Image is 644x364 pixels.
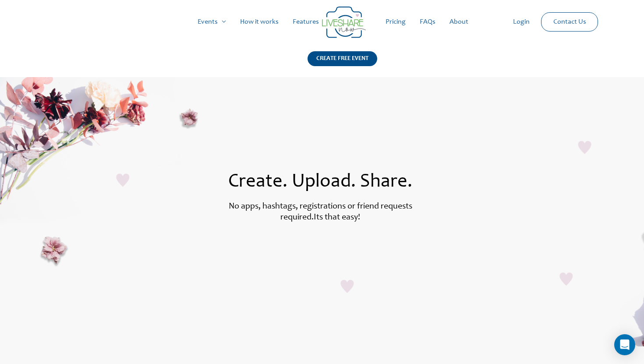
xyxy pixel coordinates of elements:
a: Login [506,8,537,36]
div: Open Intercom Messenger [614,334,635,355]
a: About [442,8,475,36]
label: No apps, hashtags, registrations or friend requests required. [229,202,412,222]
a: Pricing [379,8,413,36]
a: Contact Us [546,13,593,31]
div: CREATE FREE EVENT [308,51,377,66]
a: Features [286,8,326,36]
a: FAQs [413,8,442,36]
img: Group 14 | Live Photo Slideshow for Events | Create Free Events Album for Any Occasion [322,7,366,38]
a: CREATE FREE EVENT [308,51,377,77]
span: Create. Upload. Share. [228,173,412,192]
a: Events [191,8,233,36]
label: Its that easy! [314,213,360,222]
nav: Site Navigation [15,8,629,36]
a: How it works [233,8,286,36]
